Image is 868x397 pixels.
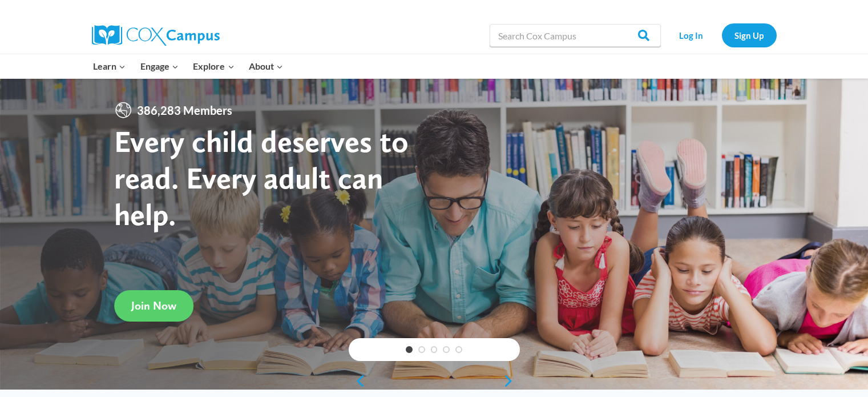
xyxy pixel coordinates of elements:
strong: Every child deserves to read. Every adult can help. [114,123,409,232]
span: Join Now [131,299,176,312]
a: 2 [418,346,425,353]
div: content slider buttons [349,370,520,392]
input: Search Cox Campus [490,24,661,47]
a: previous [349,374,366,388]
a: 4 [443,346,450,353]
span: Engage [140,59,179,74]
span: 386,283 Members [132,101,237,119]
a: 1 [406,346,413,353]
img: Cox Campus [92,25,220,46]
nav: Secondary Navigation [667,23,777,47]
a: 5 [455,346,462,353]
span: Explore [193,59,234,74]
nav: Primary Navigation [86,54,290,78]
a: next [503,374,520,388]
a: Sign Up [722,23,777,47]
span: About [249,59,283,74]
span: Learn [93,59,126,74]
a: Join Now [114,290,193,322]
a: 3 [431,346,438,353]
a: Log In [667,23,716,47]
